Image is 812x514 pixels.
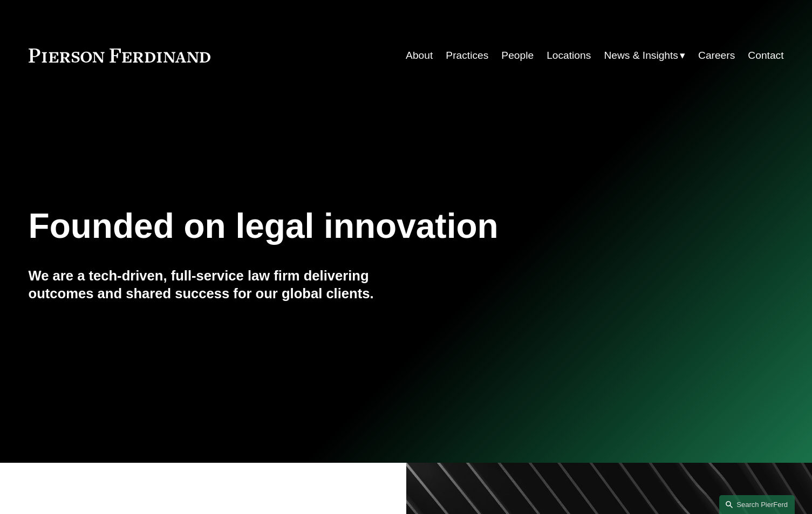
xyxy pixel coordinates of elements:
[604,45,685,66] a: folder dropdown
[698,45,735,66] a: Careers
[604,46,678,65] span: News & Insights
[748,45,783,66] a: Contact
[29,267,406,302] h4: We are a tech-driven, full-service law firm delivering outcomes and shared success for our global...
[406,45,433,66] a: About
[29,207,658,246] h1: Founded on legal innovation
[719,495,795,514] a: Search this site
[501,45,534,66] a: People
[446,45,488,66] a: Practices
[547,45,591,66] a: Locations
